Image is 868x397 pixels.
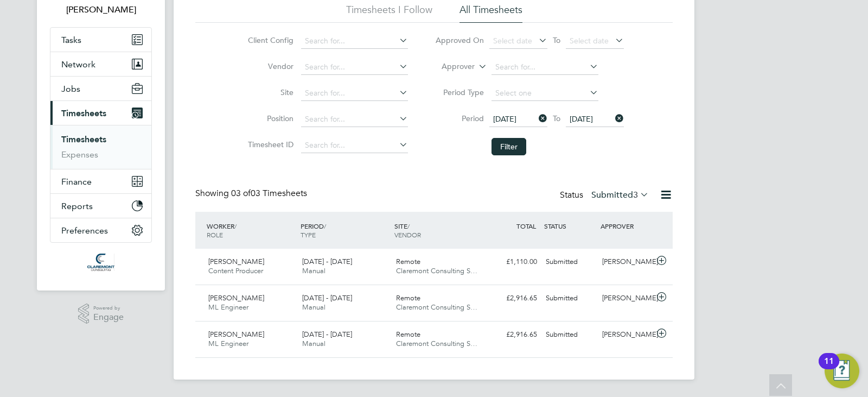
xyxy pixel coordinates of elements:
span: VENDOR [394,230,421,239]
span: [DATE] - [DATE] [302,293,352,303]
span: [DATE] [493,114,516,124]
span: Select date [493,36,532,46]
span: TOTAL [516,222,536,230]
span: Content Producer [208,266,263,275]
div: [PERSON_NAME] [598,253,654,271]
span: To [550,111,564,125]
li: All Timesheets [459,3,522,23]
span: 03 of [231,188,251,199]
div: [PERSON_NAME] [598,289,654,307]
span: Claremont Consulting S… [396,266,477,275]
button: Reports [50,194,151,218]
label: Submitted [591,190,649,200]
span: Manual [302,303,325,312]
span: / [407,222,410,230]
span: [PERSON_NAME] [208,330,264,339]
div: 11 [824,361,834,375]
li: Timesheets I Follow [346,3,432,23]
span: Reports [61,201,93,211]
input: Select one [492,86,598,101]
span: Afzal Ahmed [50,3,152,16]
div: £1,110.00 [485,253,541,271]
a: Timesheets [61,134,106,144]
span: Remote [396,293,420,303]
span: ML Engineer [208,339,248,348]
span: Claremont Consulting S… [396,339,477,348]
div: [PERSON_NAME] [598,326,654,344]
span: Timesheets [61,108,106,118]
label: Approved On [435,35,484,45]
img: claremontconsulting1-logo-retina.png [87,254,114,271]
span: Finance [61,177,92,187]
input: Search for... [301,86,408,101]
label: Period [435,114,484,123]
span: [DATE] [570,114,593,124]
span: [PERSON_NAME] [208,293,264,303]
span: / [234,222,237,230]
div: Submitted [541,253,598,271]
span: Tasks [61,35,81,45]
label: Timesheet ID [245,140,293,149]
label: Period Type [435,87,484,97]
div: Status [560,188,651,203]
div: Showing [195,188,309,199]
span: To [550,33,564,47]
button: Filter [492,138,526,155]
div: Submitted [541,326,598,344]
input: Search for... [492,60,598,75]
span: Select date [570,36,609,46]
span: Manual [302,266,325,275]
span: [DATE] - [DATE] [302,330,352,339]
input: Search for... [301,112,408,127]
span: Jobs [61,84,80,94]
a: Go to home page [50,254,152,271]
div: STATUS [541,216,598,236]
span: TYPE [301,230,316,239]
div: WORKER [204,216,298,244]
span: [DATE] - [DATE] [302,257,352,266]
button: Timesheets [50,101,151,125]
div: Timesheets [50,125,151,169]
div: PERIOD [298,216,392,244]
label: Position [245,114,293,123]
button: Preferences [50,218,151,242]
span: ROLE [207,230,223,239]
input: Search for... [301,138,408,153]
button: Network [50,52,151,76]
a: Expenses [61,149,98,160]
span: ML Engineer [208,303,248,312]
div: Submitted [541,289,598,307]
span: Remote [396,330,420,339]
div: APPROVER [598,216,654,236]
span: Network [61,59,95,70]
button: Jobs [50,77,151,100]
span: [PERSON_NAME] [208,257,264,266]
span: 3 [633,190,638,200]
label: Client Config [245,35,293,45]
span: Claremont Consulting S… [396,303,477,312]
div: SITE [392,216,486,244]
div: £2,916.65 [485,289,541,307]
input: Search for... [301,34,408,49]
a: Powered byEngage [78,304,124,324]
label: Site [245,87,293,97]
span: Manual [302,339,325,348]
span: 03 Timesheets [231,188,307,199]
span: Engage [93,313,124,322]
label: Vendor [245,61,293,71]
span: Preferences [61,225,108,236]
label: Approver [426,61,475,72]
span: Remote [396,257,420,266]
span: Powered by [93,304,124,313]
div: £2,916.65 [485,326,541,344]
button: Open Resource Center, 11 new notifications [825,354,859,388]
span: / [324,222,326,230]
a: Tasks [50,28,151,52]
button: Finance [50,169,151,193]
input: Search for... [301,60,408,75]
